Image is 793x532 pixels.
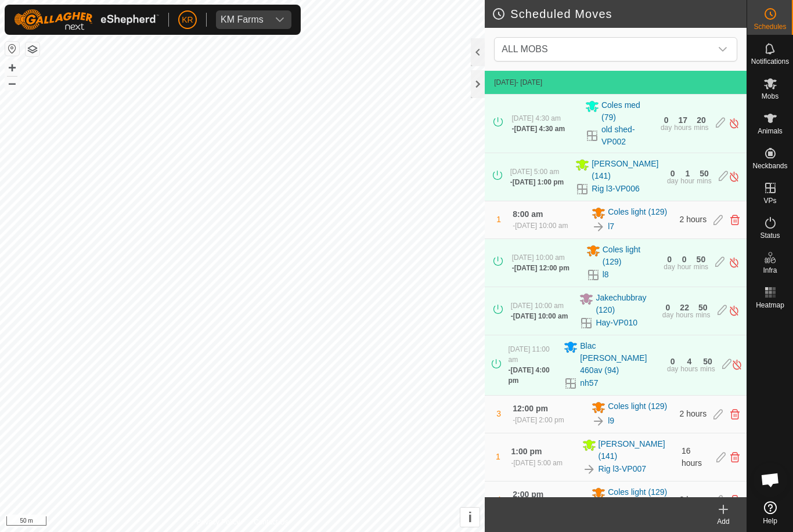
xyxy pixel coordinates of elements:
[592,220,605,234] img: To
[580,340,660,377] span: Blac [PERSON_NAME] 460av (94)
[596,317,637,329] a: Hay-VP010
[667,365,678,372] div: day
[695,312,710,319] div: mins
[680,409,707,418] span: 2 hours
[671,357,675,365] div: 0
[700,365,715,372] div: mins
[513,312,568,320] span: [DATE] 10:00 am
[514,459,563,467] span: [DATE] 5:00 am
[502,44,547,54] span: ALL MOBS
[460,508,480,527] button: i
[592,158,660,182] span: [PERSON_NAME] (141)
[496,215,501,224] span: 1
[674,124,691,131] div: hours
[608,400,667,414] span: Coles light (129)
[601,99,654,124] span: Coles med (79)
[512,263,569,273] div: -
[492,7,747,21] h2: Scheduled Moves
[662,312,673,319] div: day
[680,365,698,372] div: hours
[608,486,667,500] span: Coles light (129)
[511,458,563,468] div: -
[496,409,501,418] span: 3
[582,462,596,476] img: To
[511,124,565,134] div: -
[513,220,568,231] div: -
[763,517,777,524] span: Help
[5,61,19,75] button: +
[510,168,559,176] span: [DATE] 5:00 am
[5,42,19,56] button: Reset Map
[511,302,564,310] span: [DATE] 10:00 am
[494,78,516,86] span: [DATE]
[603,244,657,268] span: Coles light (129)
[514,125,565,133] span: [DATE] 4:30 am
[711,38,734,61] div: dropdown trigger
[514,264,569,272] span: [DATE] 12:00 pm
[513,415,564,425] div: -
[667,255,672,263] div: 0
[682,446,702,468] span: 16 hours
[592,414,605,428] img: To
[680,303,689,312] div: 22
[197,517,240,527] a: Privacy Policy
[700,169,709,178] div: 50
[762,93,778,100] span: Mobs
[512,254,565,262] span: [DATE] 10:00 am
[694,263,708,270] div: mins
[513,404,548,413] span: 12:00 pm
[676,312,693,319] div: hours
[729,117,740,129] img: Turn off schedule move
[667,178,678,184] div: day
[596,292,655,316] span: Jakechubbray (120)
[729,171,740,183] img: Turn off schedule move
[603,269,609,281] a: l8
[511,447,542,456] span: 1:00 pm
[515,222,568,230] span: [DATE] 10:00 am
[468,509,472,525] span: i
[608,415,614,427] a: l9
[756,302,784,309] span: Heatmap
[687,357,691,365] div: 4
[516,78,542,86] span: - [DATE]
[511,311,568,321] div: -
[14,9,159,30] img: Gallagher Logo
[754,23,786,30] span: Schedules
[599,438,675,462] span: [PERSON_NAME] (141)
[703,357,712,365] div: 50
[182,14,193,26] span: KR
[680,215,707,224] span: 2 hours
[685,169,690,178] div: 1
[515,416,564,424] span: [DATE] 2:00 pm
[758,128,783,135] span: Animals
[592,183,640,195] a: Rig l3-VP006
[664,263,675,270] div: day
[496,495,501,504] span: 4
[608,220,614,233] a: l7
[697,116,706,124] div: 20
[221,15,264,24] div: KM Farms
[731,359,742,371] img: Turn off schedule move
[677,263,691,270] div: hour
[268,10,291,29] div: dropdown trigger
[661,124,672,131] div: day
[697,178,711,184] div: mins
[682,255,687,263] div: 0
[601,124,654,148] a: old shed-VP002
[694,124,708,131] div: mins
[753,462,788,497] a: Open chat
[508,366,549,385] span: [DATE] 4:00 pm
[216,10,268,29] span: KM Farms
[5,76,19,90] button: –
[513,209,543,219] span: 8:00 am
[698,303,708,312] div: 50
[497,38,711,61] span: ALL MOBS
[763,197,776,204] span: VPs
[763,267,777,274] span: Infra
[760,232,780,239] span: Status
[747,497,793,529] a: Help
[599,463,647,475] a: Rig l3-VP007
[26,42,39,56] button: Map Layers
[513,490,543,499] span: 2:00 pm
[666,303,671,312] div: 0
